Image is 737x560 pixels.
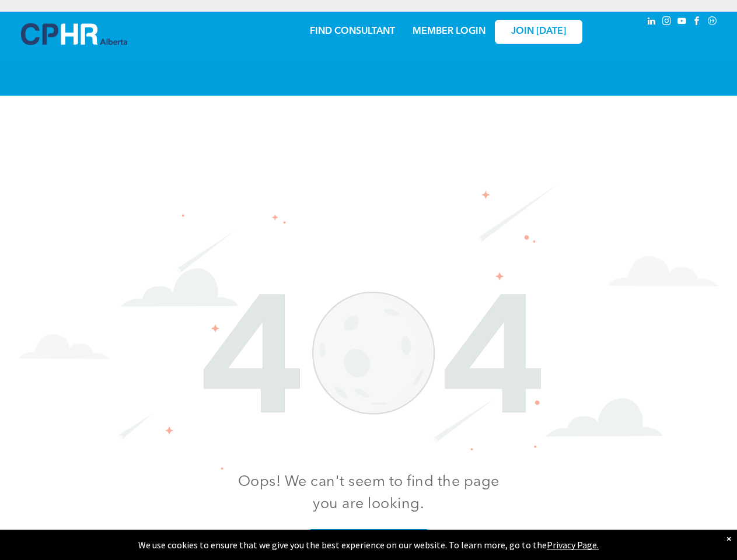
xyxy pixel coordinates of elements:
[547,539,599,551] a: Privacy Page.
[310,27,395,36] a: FIND CONSULTANT
[676,15,689,30] a: youtube
[495,20,582,44] a: JOIN [DATE]
[238,475,500,512] span: Oops! We can't seem to find the page you are looking.
[661,15,673,30] a: instagram
[645,15,658,30] a: linkedin
[691,15,704,30] a: facebook
[413,27,485,36] a: MEMBER LOGIN
[726,533,731,544] div: Dismiss notification
[511,26,566,37] span: JOIN [DATE]
[19,183,719,470] img: The number 404 is surrounded by clouds and stars on a white background.
[706,15,719,30] a: Social network
[21,23,127,45] img: A blue and white logo for cp alberta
